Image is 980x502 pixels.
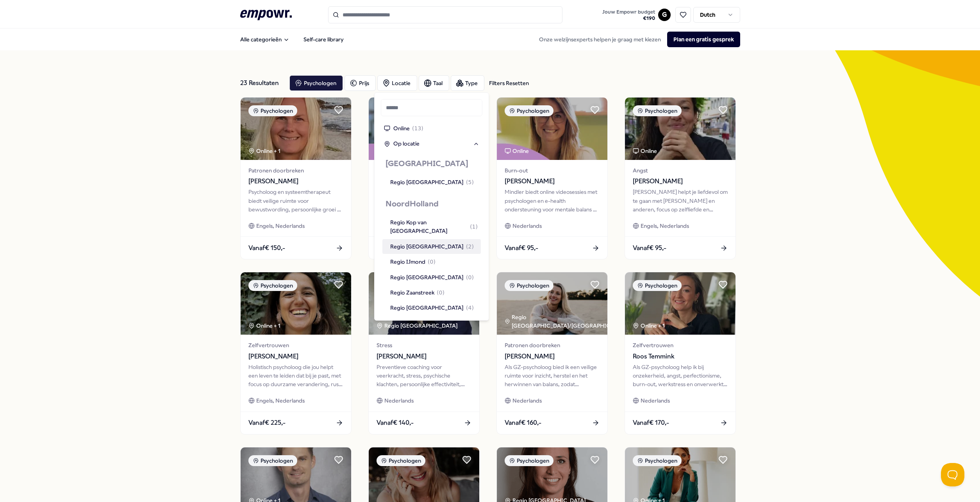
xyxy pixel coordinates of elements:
[625,272,735,335] img: package image
[497,98,607,160] img: package image
[641,222,689,230] span: Engels, Nederlands
[289,75,343,91] button: Psychologen
[505,455,553,466] div: Psychologen
[633,321,665,330] div: Online + 1
[633,455,682,466] div: Psychologen
[377,351,471,362] span: [PERSON_NAME]
[240,97,352,259] a: package imagePsychologenOnline + 1Patronen doorbreken[PERSON_NAME]Psycholoog en systeemtherapeut ...
[419,75,449,91] button: Taal
[505,176,600,186] span: [PERSON_NAME]
[512,396,542,405] span: Nederlands
[248,341,343,349] span: Zelfvertrouwen
[641,396,670,405] span: Nederlands
[240,75,283,91] div: 23 Resultaten
[496,272,608,434] a: package imagePsychologenRegio [GEOGRAPHIC_DATA]/[GEOGRAPHIC_DATA] Patronen doorbreken[PERSON_NAME...
[377,75,417,91] button: Locatie
[381,151,482,314] div: Suggestions
[234,32,350,47] nav: Main
[248,363,343,389] div: Holistisch psycholoog die jou helpt een leven te leiden dat bij je past, met focus op duurzame ve...
[505,166,600,175] span: Burn-out
[328,6,562,23] input: Search for products, categories or subcategories
[667,32,740,47] button: Plan een gratis gesprek
[256,396,305,405] span: Engels, Nederlands
[505,188,600,214] div: Mindler biedt online videosessies met psychologen en e-health ondersteuning voor mentale balans e...
[625,272,736,434] a: package imagePsychologenOnline + 1ZelfvertrouwenRoos TemminkAls GZ-psycholoog help ik bij onzeker...
[437,288,444,297] span: ( 0 )
[505,313,631,330] div: Regio [GEOGRAPHIC_DATA]/[GEOGRAPHIC_DATA]
[345,75,376,91] button: Prijs
[369,272,479,335] img: package image
[505,105,553,116] div: Psychologen
[505,363,600,389] div: Als GZ-psycholoog bied ik een veilige ruimte voor inzicht, herstel en het herwinnen van balans, z...
[234,32,296,47] button: Alle categorieën
[451,75,484,91] button: Type
[505,243,538,253] span: Vanaf € 95,-
[377,341,471,349] span: Stress
[466,242,474,251] span: ( 2 )
[533,32,740,47] div: Onze welzijnsexperts helpen je graag met kiezen
[248,166,343,175] span: Patronen doorbreken
[240,272,352,434] a: package imagePsychologenOnline + 1Zelfvertrouwen[PERSON_NAME]Holistisch psycholoog die jou helpt ...
[390,303,474,312] div: Regio [GEOGRAPHIC_DATA]
[390,242,474,251] div: Regio [GEOGRAPHIC_DATA]
[241,98,351,160] img: package image
[601,7,657,23] button: Jouw Empowr budget€190
[505,418,541,428] span: Vanaf € 160,-
[633,188,728,214] div: [PERSON_NAME] helpt je liefdevol om te gaan met [PERSON_NAME] en anderen, focus op zelfliefde en ...
[377,321,459,330] div: Regio [GEOGRAPHIC_DATA]
[633,341,728,349] span: Zelfvertrouwen
[390,178,474,186] div: Regio [GEOGRAPHIC_DATA]
[248,280,297,291] div: Psychologen
[505,341,600,349] span: Patronen doorbreken
[390,257,436,266] div: Regio IJmond
[496,97,608,259] a: package imagePsychologenOnlineBurn-out[PERSON_NAME]Mindler biedt online videosessies met psycholo...
[633,166,728,175] span: Angst
[505,280,553,291] div: Psychologen
[390,218,478,236] div: Regio Kop van [GEOGRAPHIC_DATA]
[633,363,728,389] div: Als GZ-psycholoog help ik bij onzekerheid, angst, perfectionisme, burn-out, werkstress en onverwe...
[633,418,669,428] span: Vanaf € 170,-
[248,418,286,428] span: Vanaf € 225,-
[248,176,343,186] span: [PERSON_NAME]
[256,222,305,230] span: Engels, Nederlands
[377,363,471,389] div: Preventieve coaching voor veerkracht, stress, psychische klachten, persoonlijke effectiviteit, ge...
[412,124,423,133] span: ( 13 )
[633,351,728,362] span: Roos Temmink
[248,321,280,330] div: Online + 1
[248,105,297,116] div: Psychologen
[466,273,474,282] span: ( 0 )
[599,7,658,23] a: Jouw Empowr budget€190
[248,243,285,253] span: Vanaf € 150,-
[625,97,736,259] a: package imagePsychologenOnlineAngst[PERSON_NAME][PERSON_NAME] helpt je liefdevol om te gaan met [...
[390,288,444,297] div: Regio Zaanstreek
[390,273,474,282] div: Regio [GEOGRAPHIC_DATA]
[602,9,655,15] span: Jouw Empowr budget
[377,455,425,466] div: Psychologen
[248,147,280,155] div: Online + 1
[505,351,600,362] span: [PERSON_NAME]
[428,257,436,266] span: ( 0 )
[369,98,479,160] img: package image
[633,280,682,291] div: Psychologen
[470,222,478,231] span: ( 1 )
[297,32,350,47] a: Self-care library
[368,272,480,434] a: package imagePsychologenRegio [GEOGRAPHIC_DATA] Stress[PERSON_NAME]Preventieve coaching voor veer...
[248,351,343,362] span: [PERSON_NAME]
[497,272,607,335] img: package image
[466,303,474,312] span: ( 4 )
[512,222,542,230] span: Nederlands
[633,243,666,253] span: Vanaf € 95,-
[633,147,657,155] div: Online
[625,98,735,160] img: package image
[466,178,474,186] span: ( 5 )
[489,79,529,87] div: Filters Resetten
[633,176,728,186] span: [PERSON_NAME]
[393,139,419,148] span: Op locatie
[384,396,414,405] span: Nederlands
[241,272,351,335] img: package image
